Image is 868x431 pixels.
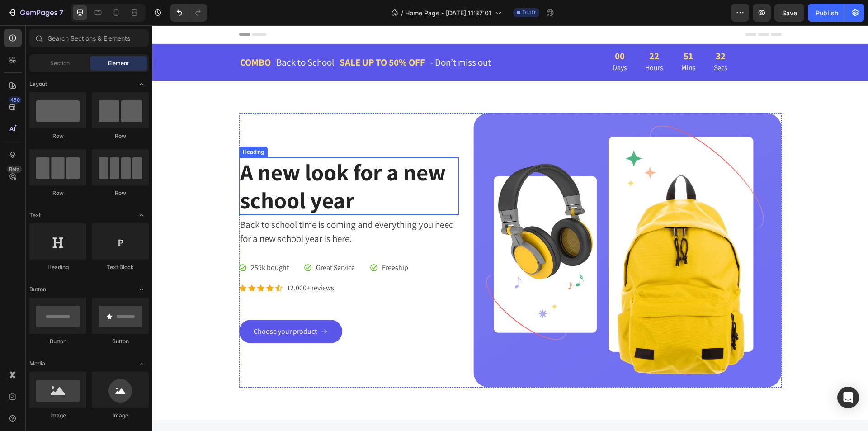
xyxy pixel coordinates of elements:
[561,37,575,48] p: Secs
[816,8,838,18] div: Publish
[87,294,190,318] a: Choose your product
[29,80,47,88] span: Layout
[92,263,149,271] div: Text Block
[88,133,306,188] p: A new look for a new school year
[92,412,149,420] div: Image
[59,7,63,18] p: 7
[401,8,403,18] span: /
[89,123,113,131] div: Heading
[134,282,149,297] span: Toggle open
[29,285,46,294] span: Button
[50,59,70,67] span: Section
[92,132,149,140] div: Row
[29,360,45,368] span: Media
[101,301,165,312] div: Choose your product
[135,257,182,268] p: 12.000+ reviews
[405,8,491,18] span: Home Page - [DATE] 11:37:01
[493,26,511,35] div: 22
[187,30,273,44] p: SALE UP TO 50% OFF
[108,59,129,67] span: Element
[529,37,543,48] p: Mins
[29,29,149,47] input: Search Sections & Elements
[460,37,475,48] p: Days
[88,192,306,221] p: Back to school time is coming and everything you need for a new school year is here.
[29,211,41,219] span: Text
[321,88,629,362] img: Alt Image
[230,237,256,248] p: Freeship
[7,166,22,173] div: Beta
[782,9,797,17] span: Save
[278,30,339,44] p: - Don’t miss out
[29,337,86,346] div: Button
[92,337,149,346] div: Button
[493,37,511,48] p: Hours
[99,237,137,248] p: 259k bought
[29,263,86,271] div: Heading
[134,208,149,223] span: Toggle open
[152,25,868,431] iframe: Design area
[29,132,86,140] div: Row
[529,26,543,35] div: 51
[92,189,149,197] div: Row
[4,4,67,22] button: 7
[522,9,536,17] span: Draft
[460,26,475,35] div: 00
[29,412,86,420] div: Image
[808,4,846,22] button: Publish
[774,4,804,22] button: Save
[170,4,207,22] div: Undo/Redo
[164,237,203,248] p: Great Service
[134,77,149,91] span: Toggle open
[837,387,859,408] div: Open Intercom Messenger
[9,96,22,104] div: 450
[561,26,575,35] div: 32
[134,356,149,371] span: Toggle open
[29,189,86,197] div: Row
